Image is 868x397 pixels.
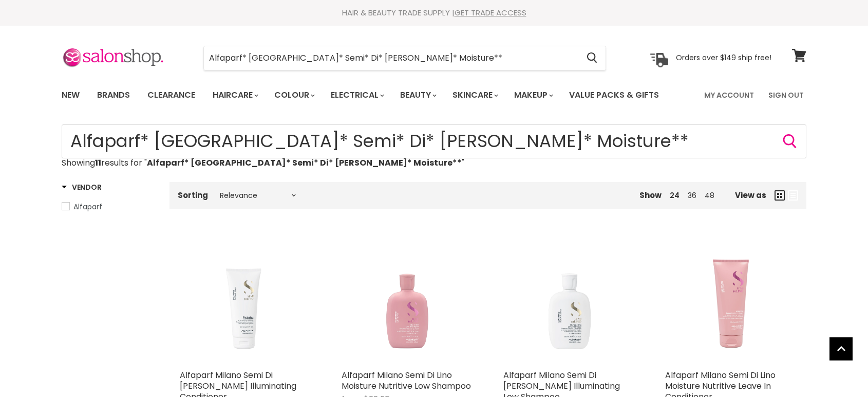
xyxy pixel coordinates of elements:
[180,233,311,365] img: Alfaparf Milano Semi Di Lino Diamond Illuminating Conditioner
[455,7,526,18] a: GET TRADE ACCESS
[705,190,714,201] a: 48
[688,190,696,201] a: 36
[54,84,87,106] a: New
[203,46,606,70] form: Product
[147,157,462,169] strong: Alfaparf* [GEOGRAPHIC_DATA]* Semi* Di* [PERSON_NAME]* Moisture**
[676,53,771,62] p: Orders over $149 ship free!
[62,124,806,158] input: Search
[639,190,662,201] span: Show
[49,80,819,110] nav: Main
[665,233,796,365] img: Alfaparf Milano Semi Di Lino Moisture Nutritive Leave In Conditioner
[342,233,473,365] img: Alfaparf Milano Semi Di Lino Moisture Nutritive Low Shampoo
[73,202,102,212] span: Alfaparf
[445,84,504,106] a: Skincare
[392,84,443,106] a: Beauty
[62,182,101,192] h3: Vendor
[178,191,208,200] label: Sorting
[54,80,683,110] ul: Main menu
[323,84,390,106] a: Electrical
[95,157,101,169] strong: 11
[782,133,798,150] button: Search
[267,84,321,106] a: Colour
[140,84,203,106] a: Clearance
[503,233,634,365] img: Alfaparf Milano Semi Di Lino Diamond Illuminating Low Shampoo
[89,84,138,106] a: Brands
[762,84,810,106] a: Sign Out
[62,124,806,158] form: Product
[670,190,680,201] a: 24
[49,8,819,18] div: HAIR & BEAUTY TRADE SUPPLY |
[62,201,157,212] a: Alfaparf
[578,46,606,70] button: Search
[561,84,667,106] a: Value Packs & Gifts
[62,158,806,168] p: Showing results for " "
[735,191,766,200] span: View as
[506,84,559,106] a: Makeup
[204,46,578,70] input: Search
[698,84,760,106] a: My Account
[342,369,471,392] a: Alfaparf Milano Semi Di Lino Moisture Nutritive Low Shampoo
[205,84,265,106] a: Haircare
